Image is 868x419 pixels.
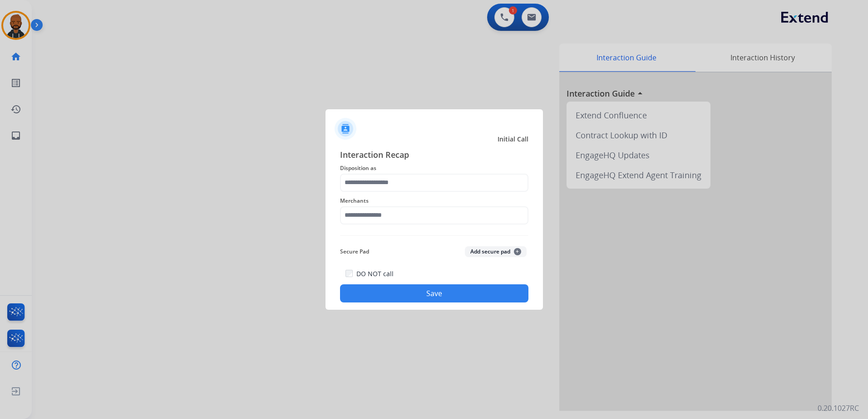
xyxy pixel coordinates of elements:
[356,269,394,278] label: DO NOT call
[340,163,528,174] span: Disposition as
[514,248,521,255] span: +
[340,284,528,302] button: Save
[340,235,528,236] img: contact-recap-line.svg
[340,195,528,206] span: Merchants
[498,135,528,144] span: Initial Call
[465,246,527,257] button: Add secure pad+
[340,246,369,257] span: Secure Pad
[340,148,528,163] span: Interaction Recap
[818,403,859,414] p: 0.20.1027RC
[335,118,356,140] img: contactIcon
